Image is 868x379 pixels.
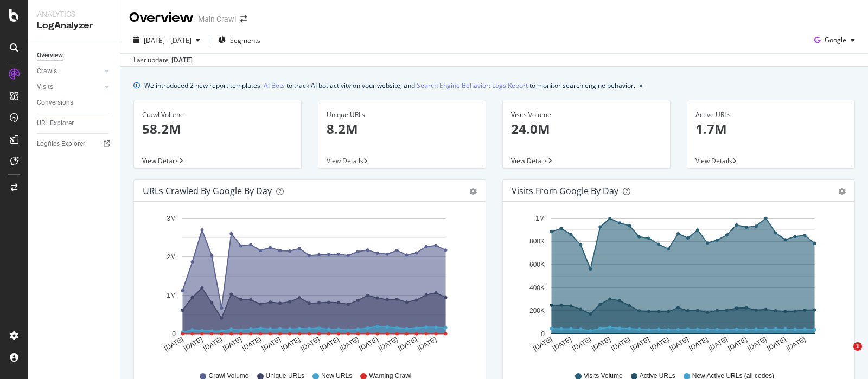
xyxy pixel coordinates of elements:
div: Overview [129,9,194,27]
text: [DATE] [299,336,321,352]
div: gear [469,188,477,195]
div: gear [838,188,846,195]
div: We introduced 2 new report templates: to track AI bot activity on your website, and to monitor se... [144,80,635,91]
text: [DATE] [319,336,341,352]
text: [DATE] [746,336,768,352]
text: 0 [541,330,545,338]
span: View Details [142,156,179,165]
text: [DATE] [590,336,612,352]
text: [DATE] [182,336,204,352]
span: Segments [230,36,260,45]
button: [DATE] - [DATE] [129,31,205,49]
button: Google [810,31,859,49]
text: [DATE] [785,336,807,352]
text: [DATE] [416,336,438,352]
div: Visits [37,81,53,93]
div: Crawl Volume [142,110,293,120]
text: 1M [535,215,545,222]
text: 1M [167,292,176,299]
a: Visits [37,81,101,93]
text: [DATE] [378,336,399,352]
span: Google [825,35,846,44]
text: [DATE] [727,336,749,352]
span: View Details [695,156,732,165]
button: close banner [637,78,646,93]
span: View Details [511,156,548,165]
text: [DATE] [358,336,380,352]
text: [DATE] [202,336,224,352]
a: Crawls [37,66,101,77]
div: info banner [133,80,855,91]
text: 0 [172,330,176,338]
text: [DATE] [688,336,710,352]
div: Overview [37,50,63,61]
div: arrow-right-arrow-left [240,15,247,23]
div: Crawls [37,66,57,77]
div: Conversions [37,97,73,108]
text: [DATE] [765,336,787,352]
div: Analytics [37,9,111,20]
text: [DATE] [339,336,360,352]
text: [DATE] [260,336,282,352]
a: Overview [37,50,112,61]
svg: A chart. [143,210,472,361]
text: [DATE] [397,336,418,352]
text: 600K [529,261,545,268]
text: 800K [529,238,545,246]
text: 400K [529,284,545,292]
div: Last update [133,55,193,65]
div: Active URLs [695,110,846,120]
a: URL Explorer [37,118,112,129]
text: [DATE] [532,336,553,352]
div: URLs Crawled by Google by day [143,185,272,196]
div: URL Explorer [37,118,74,129]
div: LogAnalyzer [37,20,111,32]
div: Visits Volume [511,110,662,120]
div: Unique URLs [327,110,477,120]
p: 1.7M [695,120,846,138]
text: [DATE] [571,336,592,352]
span: 1 [853,342,862,351]
text: [DATE] [707,336,729,352]
a: Logfiles Explorer [37,138,112,150]
text: [DATE] [280,336,302,352]
div: Logfiles Explorer [37,138,85,150]
div: Main Crawl [198,14,236,24]
span: View Details [327,156,363,165]
text: [DATE] [668,336,690,352]
text: 3M [167,215,176,222]
text: [DATE] [551,336,573,352]
text: [DATE] [163,336,184,352]
p: 8.2M [327,120,477,138]
p: 58.2M [142,120,293,138]
span: [DATE] - [DATE] [144,36,192,45]
text: [DATE] [629,336,651,352]
text: 2M [167,253,176,261]
button: Segments [214,31,265,49]
a: Conversions [37,97,112,108]
a: AI Bots [264,80,285,91]
a: Search Engine Behavior: Logs Report [417,80,528,91]
div: Visits from Google by day [512,185,618,196]
p: 24.0M [511,120,662,138]
text: [DATE] [241,336,263,352]
text: 200K [529,307,545,314]
text: [DATE] [221,336,243,352]
text: [DATE] [649,336,671,352]
div: [DATE] [171,55,193,65]
text: [DATE] [610,336,631,352]
svg: A chart. [512,210,841,361]
iframe: Intercom live chat [831,342,857,368]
